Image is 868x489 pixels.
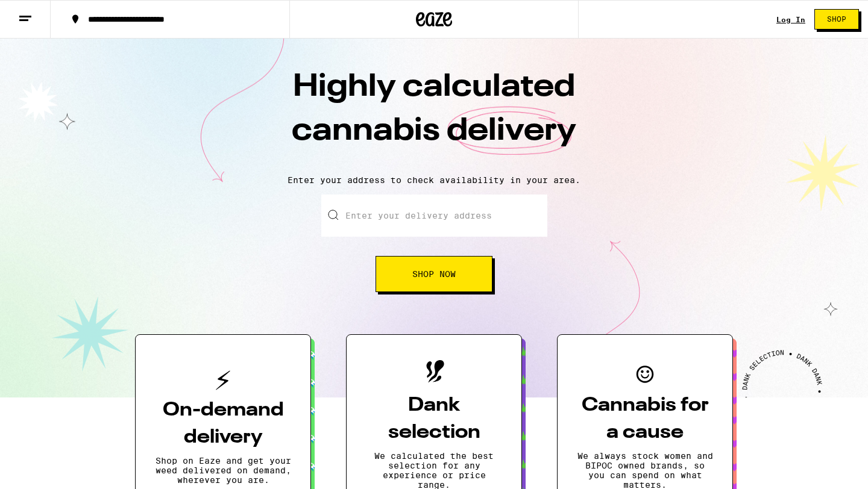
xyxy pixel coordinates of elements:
[12,175,856,185] p: Enter your address to check availability in your area.
[827,16,846,23] span: Shop
[814,9,859,30] button: Shop
[366,392,502,446] h3: Dank selection
[155,456,291,485] p: Shop on Eaze and get your weed delivered on demand, wherever you are.
[776,16,805,23] a: Log In
[412,270,456,278] span: Shop Now
[155,397,291,451] h3: On-demand delivery
[376,256,492,292] button: Shop Now
[321,195,547,237] input: Enter your delivery address
[223,66,645,166] h1: Highly calculated cannabis delivery
[577,392,713,446] h3: Cannabis for a cause
[805,9,868,30] a: Shop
